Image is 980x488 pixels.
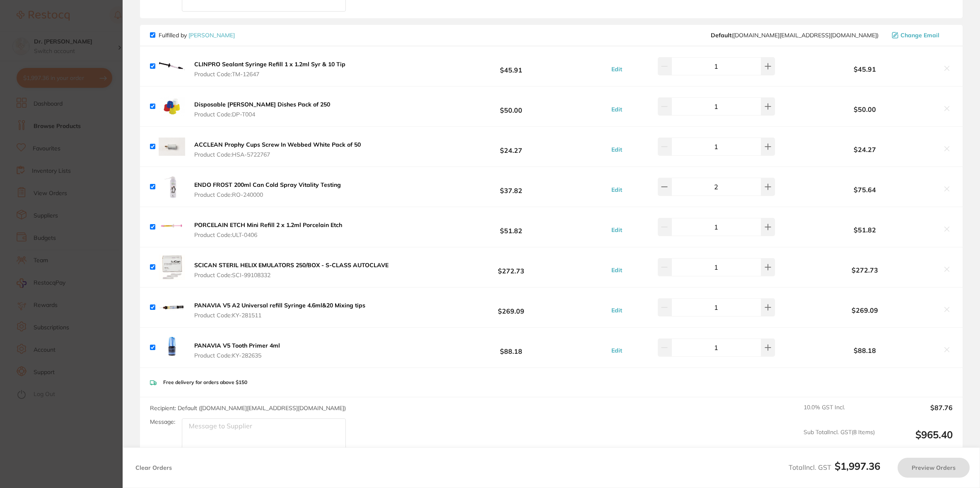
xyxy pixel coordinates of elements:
[889,31,953,39] button: Change Email
[194,151,361,158] span: Product Code: HSA-5722767
[711,31,731,39] b: Default
[150,418,175,425] label: Message:
[194,352,280,359] span: Product Code: KY-282635
[192,302,368,319] button: PANAVIA V5 A2 Universal refill Syringe 4.6ml&20 Mixing tips Product Code:KY-281511
[194,141,361,148] b: ACCLEAN Prophy Cups Screw In Webbed White Pack of 50
[789,463,880,471] span: Total Incl. GST
[194,101,330,108] b: Disposable [PERSON_NAME] Dishes Pack of 250
[194,342,280,349] b: PANAVIA V5 Tooth Primer 4ml
[194,60,345,68] b: CLINPRO Sealant Syringe Refill 1 x 1.2ml Syr & 10 Tip
[194,111,330,118] span: Product Code: DP-T004
[609,106,625,113] button: Edit
[194,272,389,278] span: Product Code: SCI-99108332
[900,32,939,39] span: Change Email
[159,254,185,280] img: NWx5b2todw
[881,429,953,452] output: $965.40
[159,133,185,160] img: N3JpYmxrMQ
[159,214,185,240] img: ajc1bTF5OA
[194,312,365,319] span: Product Code: KY-281511
[159,174,185,200] img: YmFpeGVpbg
[194,232,342,238] span: Product Code: ULT-0406
[133,458,174,478] button: Clear Orders
[192,60,348,78] button: CLINPRO Sealant Syringe Refill 1 x 1.2ml Syr & 10 Tip Product Code:TM-12647
[792,106,938,113] b: $50.00
[192,261,391,279] button: SCICAN STERIL HELIX EMULATORS 250/BOX - S-CLASS AUTOCLAVE Product Code:SCI-99108332
[792,146,938,153] b: $24.27
[159,93,185,120] img: YTltbWY0Yg
[431,219,591,234] b: $51.82
[159,334,185,361] img: czhtM2pmdA
[192,221,345,239] button: PORCELAIN ETCH Mini Refill 2 x 1.2ml Porcelain Etch Product Code:ULT-0406
[194,71,345,77] span: Product Code: TM-12647
[194,261,389,269] b: SCICAN STERIL HELIX EMULATORS 250/BOX - S-CLASS AUTOCLAVE
[609,307,625,314] button: Edit
[431,139,591,154] b: $24.27
[792,226,938,234] b: $51.82
[609,266,625,274] button: Edit
[431,179,591,194] b: $37.82
[804,404,875,422] span: 10.0 % GST Incl.
[792,266,938,274] b: $272.73
[194,221,342,229] b: PORCELAIN ETCH Mini Refill 2 x 1.2ml Porcelain Etch
[194,181,341,188] b: ENDO FROST 200ml Can Cold Spray Vitality Testing
[159,294,185,321] img: ejB2bXRpZw
[792,186,938,193] b: $75.64
[192,141,363,158] button: ACCLEAN Prophy Cups Screw In Webbed White Pack of 50 Product Code:HSA-5722767
[159,53,185,80] img: am9yMXpoNw
[192,342,282,359] button: PANAVIA V5 Tooth Primer 4ml Product Code:KY-282635
[804,429,875,452] span: Sub Total Incl. GST ( 8 Items)
[163,379,247,385] p: Free delivery for orders above $150
[609,65,625,73] button: Edit
[431,300,591,315] b: $269.09
[159,32,235,39] p: Fulfilled by
[792,65,938,73] b: $45.91
[150,404,346,412] span: Recipient: Default ( [DOMAIN_NAME][EMAIL_ADDRESS][DOMAIN_NAME] )
[609,146,625,153] button: Edit
[431,340,591,355] b: $88.18
[431,58,591,74] b: $45.91
[792,347,938,354] b: $88.18
[194,191,341,198] span: Product Code: RO-240000
[192,101,333,118] button: Disposable [PERSON_NAME] Dishes Pack of 250 Product Code:DP-T004
[431,259,591,275] b: $272.73
[609,226,625,234] button: Edit
[792,307,938,314] b: $269.09
[711,32,879,39] span: customer.care@henryschein.com.au
[194,302,365,309] b: PANAVIA V5 A2 Universal refill Syringe 4.6ml&20 Mixing tips
[431,99,591,114] b: $50.00
[192,181,343,198] button: ENDO FROST 200ml Can Cold Spray Vitality Testing Product Code:RO-240000
[188,31,235,39] a: [PERSON_NAME]
[898,458,970,478] button: Preview Orders
[609,186,625,193] button: Edit
[835,460,880,472] b: $1,997.36
[881,404,953,422] output: $87.76
[609,347,625,354] button: Edit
